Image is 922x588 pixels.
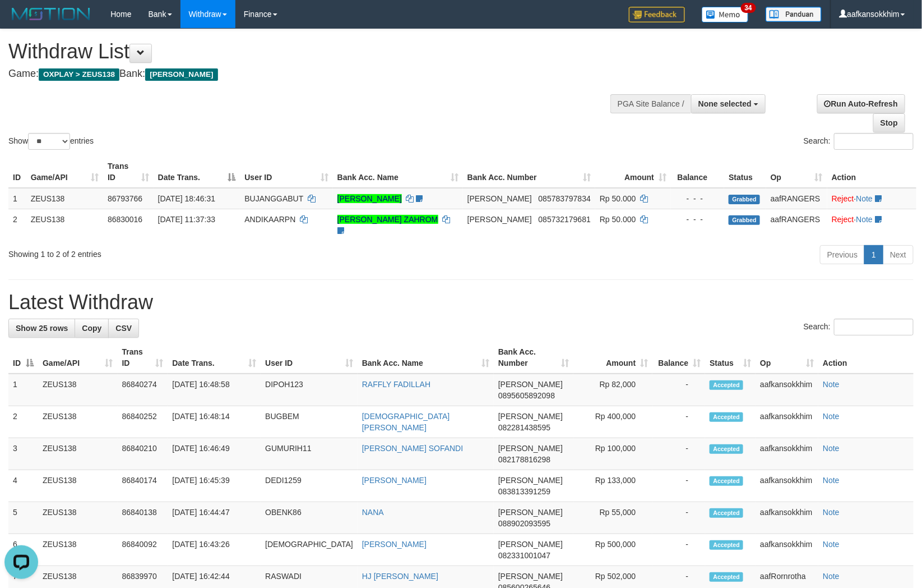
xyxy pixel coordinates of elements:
[652,342,705,374] th: Balance: activate to sort column ascending
[675,193,720,204] div: - - -
[856,194,873,203] a: Note
[467,215,532,224] span: [PERSON_NAME]
[710,572,743,582] span: Accepted
[710,508,743,518] span: Accepted
[108,194,142,203] span: 86793766
[244,194,303,203] span: BUJANGGABUT
[729,215,760,225] span: Grabbed
[498,476,563,485] span: [PERSON_NAME]
[467,194,532,203] span: [PERSON_NAME]
[573,470,653,502] td: Rp 133,000
[362,476,427,485] a: [PERSON_NAME]
[118,502,168,534] td: 86840138
[573,438,653,470] td: Rp 100,000
[38,342,118,374] th: Game/API: activate to sort column ascending
[804,133,914,150] label: Search:
[573,374,653,406] td: Rp 82,000
[804,319,914,336] label: Search:
[827,156,916,188] th: Action
[823,476,840,485] a: Note
[832,215,854,224] a: Reject
[8,470,38,502] td: 4
[158,194,215,203] span: [DATE] 18:46:31
[766,209,827,241] td: aafRANGERS
[652,438,705,470] td: -
[38,534,118,566] td: ZEUS138
[710,380,743,390] span: Accepted
[154,156,240,188] th: Date Trans.: activate to sort column descending
[240,156,332,188] th: User ID: activate to sort column ascending
[498,540,563,549] span: [PERSON_NAME]
[766,7,822,22] img: panduan.png
[168,438,261,470] td: [DATE] 16:46:49
[108,319,139,338] a: CSV
[498,551,550,560] span: Copy 082331001047 to clipboard
[818,342,914,374] th: Action
[118,374,168,406] td: 86840274
[756,534,818,566] td: aafkansokkhim
[710,444,743,454] span: Accepted
[75,319,109,338] a: Copy
[705,342,756,374] th: Status: activate to sort column ascending
[168,406,261,438] td: [DATE] 16:48:14
[756,374,818,406] td: aafkansokkhim
[108,215,142,224] span: 86830016
[652,374,705,406] td: -
[168,374,261,406] td: [DATE] 16:48:58
[244,215,295,224] span: ANDIKAARPN
[8,291,914,314] h1: Latest Withdraw
[710,540,743,550] span: Accepted
[729,195,760,204] span: Grabbed
[498,380,563,389] span: [PERSON_NAME]
[118,438,168,470] td: 86840210
[261,374,358,406] td: DIPOH123
[463,156,595,188] th: Bank Acc. Number: activate to sort column ascending
[756,438,818,470] td: aafkansokkhim
[498,519,550,528] span: Copy 088902093595 to clipboard
[39,68,119,81] span: OXPLAY > ZEUS138
[883,245,914,264] a: Next
[362,444,463,453] a: [PERSON_NAME] SOFANDI
[498,455,550,464] span: Copy 082178816298 to clipboard
[498,423,550,432] span: Copy 082281438595 to clipboard
[333,156,463,188] th: Bank Acc. Name: activate to sort column ascending
[823,540,840,549] a: Note
[26,209,103,241] td: ZEUS138
[26,156,103,188] th: Game/API: activate to sort column ascending
[834,133,914,150] input: Search:
[261,502,358,534] td: OBENK86
[4,4,38,38] button: Open LiveChat chat widget
[675,214,720,225] div: - - -
[118,534,168,566] td: 86840092
[823,508,840,517] a: Note
[38,406,118,438] td: ZEUS138
[261,470,358,502] td: DEDI1259
[337,215,438,224] a: [PERSON_NAME] ZAHROM
[16,324,68,333] span: Show 25 rows
[8,40,604,63] h1: Withdraw List
[573,406,653,438] td: Rp 400,000
[710,476,743,486] span: Accepted
[652,502,705,534] td: -
[145,68,217,81] span: [PERSON_NAME]
[573,502,653,534] td: Rp 55,000
[362,380,430,389] a: RAFFLY FADILLAH
[261,406,358,438] td: BUGBEM
[539,194,591,203] span: Copy 085783797834 to clipboard
[362,412,450,432] a: [DEMOGRAPHIC_DATA][PERSON_NAME]
[118,406,168,438] td: 86840252
[600,194,636,203] span: Rp 50.000
[595,156,671,188] th: Amount: activate to sort column ascending
[652,534,705,566] td: -
[856,215,873,224] a: Note
[362,572,438,581] a: HJ [PERSON_NAME]
[766,188,827,209] td: aafRANGERS
[168,502,261,534] td: [DATE] 16:44:47
[823,444,840,453] a: Note
[820,245,865,264] a: Previous
[38,470,118,502] td: ZEUS138
[118,470,168,502] td: 86840174
[337,194,402,203] a: [PERSON_NAME]
[724,156,766,188] th: Status
[82,324,101,333] span: Copy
